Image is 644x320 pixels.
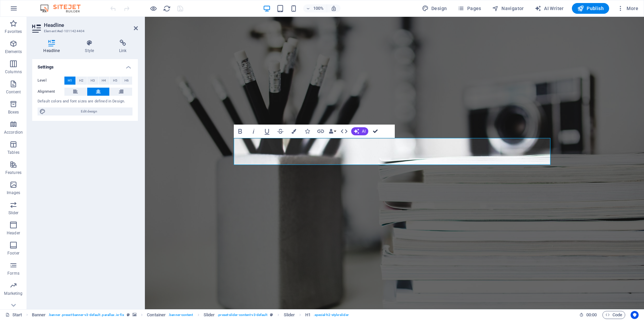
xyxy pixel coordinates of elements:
[631,311,639,319] button: Usercentrics
[313,4,324,12] h6: 100%
[91,77,95,85] span: H3
[74,40,108,54] h4: Style
[614,3,641,14] button: More
[149,4,157,12] button: Click here to leave preview mode and continue editing
[32,40,74,54] h4: Headline
[113,77,117,85] span: H5
[132,313,137,317] i: This element contains a background
[7,250,19,256] p: Footer
[163,5,171,12] i: Reload page
[303,4,327,12] button: 100%
[48,107,130,116] span: Edit design
[168,311,193,319] span: . banner-content
[284,311,295,319] span: Click to select. Double-click to edit
[605,311,622,319] span: Code
[4,291,22,296] p: Marketing
[602,311,625,319] button: Code
[44,22,138,28] h2: Headline
[328,125,337,138] button: Data Bindings
[577,5,604,12] span: Publish
[38,77,64,85] label: Level
[102,77,106,85] span: H4
[108,40,138,54] h4: Link
[369,125,382,138] button: Confirm (Ctrl+⏎)
[87,77,98,85] button: H3
[419,3,450,14] div: Design (Ctrl+Alt+Y)
[455,3,484,14] button: Pages
[8,109,19,115] p: Boxes
[314,311,349,319] span: . special-h2-style-slider
[351,127,368,135] button: AI
[38,99,132,104] div: Default colors and font sizes are defined in Design.
[274,125,287,138] button: Strikethrough
[5,170,21,175] p: Features
[314,125,327,138] button: Link
[422,5,447,12] span: Design
[5,49,22,54] p: Elements
[7,230,20,236] p: Header
[64,77,75,85] button: H1
[6,89,21,95] p: Content
[4,130,23,135] p: Accordion
[572,3,609,14] button: Publish
[535,5,564,12] span: AI Writer
[38,88,64,96] label: Alignment
[492,5,524,12] span: Navigator
[579,311,597,319] h6: Session time
[99,77,110,85] button: H4
[234,125,247,138] button: Bold (Ctrl+B)
[419,3,450,14] button: Design
[586,311,597,319] span: 00 00
[5,69,22,75] p: Columns
[7,150,19,155] p: Tables
[38,107,132,116] button: Edit design
[147,311,166,319] span: Click to select. Double-click to edit
[301,125,314,138] button: Icons
[32,311,349,319] nav: breadcrumb
[331,5,337,11] i: On resize automatically adjust zoom level to fit chosen device.
[261,125,273,138] button: Underline (Ctrl+U)
[68,77,72,85] span: H1
[270,313,273,317] i: This element is a customizable preset
[32,59,138,71] h4: Settings
[8,210,19,216] p: Slider
[127,313,130,317] i: This element is a customizable preset
[44,28,124,34] h3: Element #ed-1011424404
[338,125,351,138] button: HTML
[458,5,481,12] span: Pages
[5,29,22,34] p: Favorites
[617,5,638,12] span: More
[76,77,87,85] button: H2
[124,77,129,85] span: H6
[79,77,84,85] span: H2
[110,77,121,85] button: H5
[217,311,267,319] span: . preset-slider-content-v3-default
[7,190,20,195] p: Images
[7,271,19,276] p: Forms
[362,129,366,133] span: AI
[204,311,215,319] span: Click to select. Double-click to edit
[287,125,300,138] button: Colors
[489,3,527,14] button: Navigator
[5,311,22,319] a: Click to cancel selection. Double-click to open Pages
[247,125,260,138] button: Italic (Ctrl+I)
[121,77,132,85] button: H6
[163,4,171,12] button: reload
[48,311,124,319] span: . banner .preset-banner-v3-default .parallax .ie-fix
[39,4,89,12] img: Editor Logo
[305,311,311,319] span: Click to select. Double-click to edit
[591,312,592,317] span: :
[532,3,567,14] button: AI Writer
[32,311,46,319] span: Click to select. Double-click to edit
